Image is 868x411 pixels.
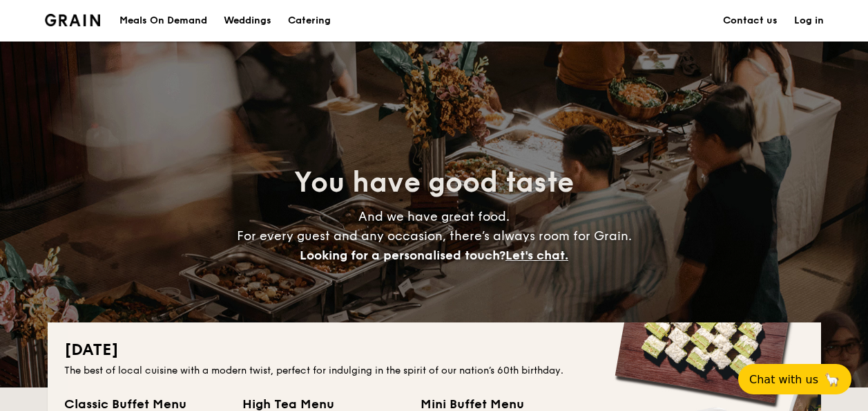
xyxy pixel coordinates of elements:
div: The best of local cuisine with a modern twist, perfect for indulging in the spirit of our nation’... [64,364,804,378]
span: 🦙 [824,372,840,387]
h2: [DATE] [64,339,804,361]
a: Logotype [45,14,101,26]
span: You have good taste [294,166,574,199]
img: Grain [45,14,101,26]
span: Chat with us [749,373,818,386]
span: And we have great food. For every guest and any occasion, there’s always room for Grain. [237,209,632,263]
span: Let's chat. [505,248,568,263]
span: Looking for a personalised touch? [300,248,505,263]
button: Chat with us🦙 [738,364,851,394]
